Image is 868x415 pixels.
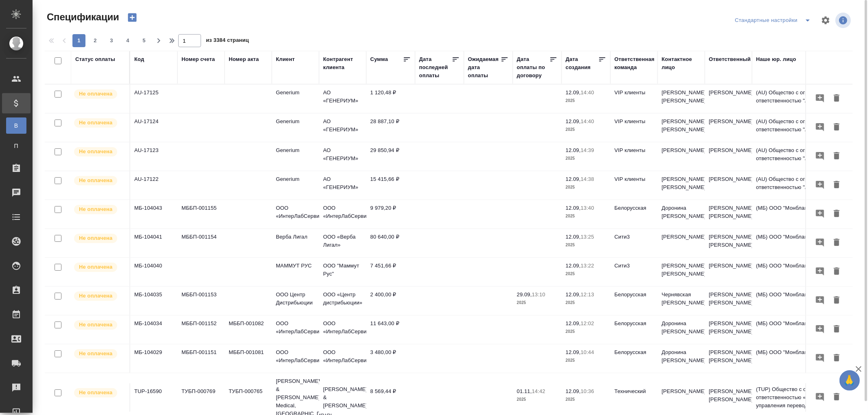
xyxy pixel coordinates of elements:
p: 12.09, [566,349,581,355]
td: 80 640,00 ₽ [366,229,415,257]
p: 2025 [566,270,606,278]
p: Не оплачена [79,205,112,213]
p: 2025 [566,183,606,191]
div: Сумма [370,55,388,63]
a: П [6,138,26,154]
button: Удалить [830,235,844,250]
td: МБ-104041 [130,229,177,257]
td: [PERSON_NAME] [658,142,705,171]
p: 2025 [566,97,606,105]
span: 2 [89,37,102,45]
p: 12.09, [566,263,581,269]
td: [PERSON_NAME] [705,258,752,286]
button: 2 [89,34,102,47]
button: Удалить [830,264,844,279]
button: 5 [138,34,151,47]
p: ООО «ИнтерЛабСервис» [276,204,315,220]
td: ТУБП-000769 [177,383,225,412]
p: МАММУТ РУС [276,262,315,270]
td: VIP клиенты [610,85,658,113]
td: AU-17122 [130,171,177,200]
p: 01.11, [517,388,532,394]
p: 13:40 [581,205,594,211]
td: 2 400,00 ₽ [366,287,415,315]
p: Не оплачена [79,350,112,358]
td: (AU) Общество с ограниченной ответственностью "АЛС" [752,171,850,200]
td: VIP клиенты [610,113,658,142]
p: 2025 [566,356,606,365]
span: 3 [105,37,118,45]
p: АО «ГЕНЕРИУМ» [323,146,362,163]
span: из 3384 страниц [206,35,249,47]
td: ТУБП-000765 [225,383,272,412]
div: split button [733,14,816,27]
td: МББП-001155 [177,200,225,228]
td: МББП-001152 [177,315,225,344]
button: Удалить [830,120,844,135]
p: 2025 [566,154,606,163]
td: VIP клиенты [610,142,658,171]
td: (МБ) ООО "Монблан" [752,287,850,315]
td: [PERSON_NAME] [PERSON_NAME] [658,85,705,113]
p: 2025 [566,241,606,249]
td: [PERSON_NAME] [705,142,752,171]
td: МБ-104035 [130,287,177,315]
div: Клиент [276,55,295,63]
div: Контрагент клиента [323,55,362,72]
td: [PERSON_NAME] [658,383,705,412]
td: 3 480,00 ₽ [366,344,415,373]
td: МББП-001153 [177,287,225,315]
p: Не оплачена [79,148,112,156]
p: 2025 [517,395,558,404]
td: [PERSON_NAME] [658,229,705,257]
button: 3 [105,34,118,47]
td: [PERSON_NAME] [PERSON_NAME] [705,229,752,257]
td: (AU) Общество с ограниченной ответственностью "АЛС" [752,85,850,113]
td: [PERSON_NAME] [PERSON_NAME] [705,315,752,344]
td: [PERSON_NAME] [PERSON_NAME] [658,113,705,142]
div: Статус оплаты [75,55,115,63]
p: 2025 [566,328,606,336]
p: 12.09, [566,118,581,124]
p: Не оплачена [79,263,112,271]
td: AU-17125 [130,85,177,113]
div: Наше юр. лицо [756,55,796,63]
td: VIP клиенты [610,171,658,200]
div: Контактное лицо [662,55,701,72]
div: Номер акта [229,55,259,63]
td: 7 451,66 ₽ [366,258,415,286]
td: МББП-001154 [177,229,225,257]
p: АО «ГЕНЕРИУМ» [323,89,362,105]
p: АО «ГЕНЕРИУМ» [323,175,362,191]
td: 9 979,20 ₽ [366,200,415,228]
p: ООО «Верба Лигал» [323,233,362,249]
span: 4 [121,37,134,45]
p: Не оплачена [79,389,112,397]
td: 8 569,44 ₽ [366,383,415,412]
span: 🙏 [843,372,857,389]
td: [PERSON_NAME] [PERSON_NAME] [705,200,752,228]
button: 🙏 [840,370,860,391]
div: Номер счета [181,55,215,63]
button: Удалить [830,91,844,106]
td: 15 415,66 ₽ [366,171,415,200]
p: 12.09, [566,176,581,182]
p: 14:42 [532,388,545,394]
td: (МБ) ООО "Монблан" [752,315,850,344]
td: МБ-104043 [130,200,177,228]
td: [PERSON_NAME] [705,171,752,200]
span: В [10,122,22,130]
td: 11 643,00 ₽ [366,315,415,344]
button: Удалить [830,322,844,337]
p: ООО «ИнтерЛабСервис» [323,204,362,220]
p: Generium [276,89,315,97]
div: Дата оплаты по договору [517,55,549,80]
td: Чернявская [PERSON_NAME] [658,287,705,315]
td: 28 887,10 ₽ [366,113,415,142]
td: AU-17123 [130,142,177,171]
p: Generium [276,175,315,183]
span: Спецификации [45,11,119,24]
p: 2025 [566,395,606,404]
td: МББП-001151 [177,344,225,373]
td: AU-17124 [130,113,177,142]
